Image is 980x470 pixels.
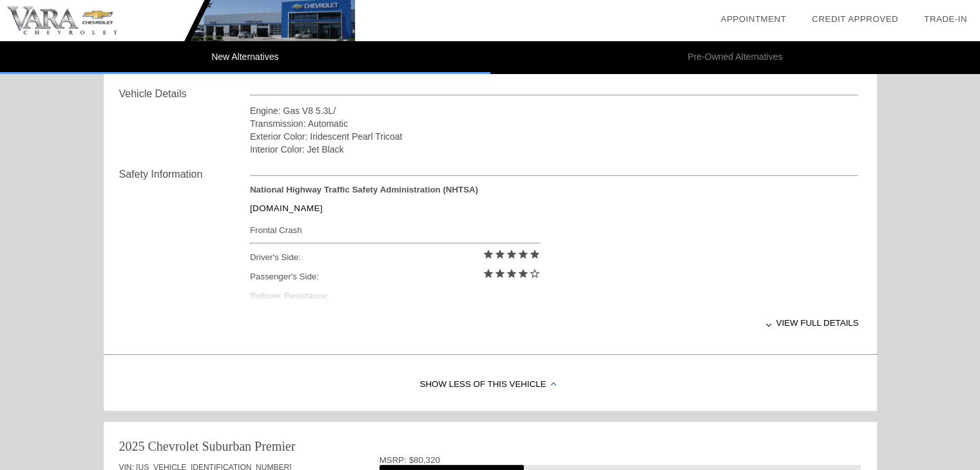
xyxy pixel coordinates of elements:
[250,143,859,156] div: Interior Color: Jet Black
[119,437,252,455] div: 2025 Chevrolet Suburban
[380,455,861,465] div: MSRP: $80,320
[104,359,877,411] div: Show Less of this Vehicle
[483,268,494,279] i: star
[250,117,859,130] div: Transmission: Automatic
[924,14,967,24] a: Trade-In
[483,249,494,260] i: star
[250,203,323,213] a: [DOMAIN_NAME]
[255,437,295,455] div: Premier
[250,185,478,194] strong: National Highway Traffic Safety Administration (NHTSA)
[812,14,898,24] a: Credit Approved
[720,14,786,24] a: Appointment
[250,248,541,267] div: Driver's Side:
[494,249,506,260] i: star
[529,268,541,279] i: star_border
[506,249,517,260] i: star
[494,268,506,279] i: star
[517,268,529,279] i: star
[250,267,541,287] div: Passenger's Side:
[529,249,541,260] i: star
[250,222,541,238] div: Frontal Crash
[250,307,859,339] div: View full details
[506,268,517,279] i: star
[250,104,859,117] div: Engine: Gas V8 5.3L/
[250,130,859,143] div: Exterior Color: Iridescent Pearl Tricoat
[119,167,250,182] div: Safety Information
[119,86,250,102] div: Vehicle Details
[517,249,529,260] i: star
